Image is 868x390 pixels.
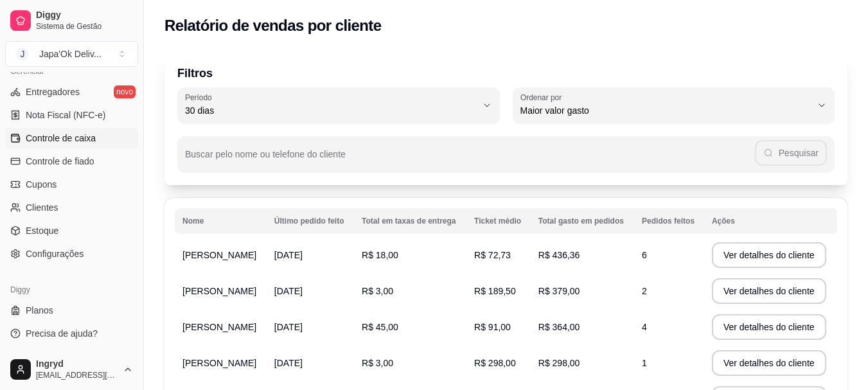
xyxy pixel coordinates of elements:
a: Precisa de ajuda? [5,323,138,344]
th: Nome [175,208,267,234]
span: R$ 364,00 [538,322,580,332]
span: R$ 298,00 [474,358,516,368]
button: Período30 dias [177,87,500,123]
span: 2 [642,286,647,296]
input: Buscar pelo nome ou telefone do cliente [185,153,755,166]
a: DiggySistema de Gestão [5,5,138,36]
span: R$ 379,00 [538,286,580,296]
span: Entregadores [26,85,80,98]
th: Último pedido feito [267,208,354,234]
span: [DATE] [274,250,303,260]
span: Configurações [26,247,84,260]
th: Pedidos feitos [634,208,704,234]
a: Controle de caixa [5,128,138,148]
th: Total gasto em pedidos [531,208,634,234]
a: Configurações [5,244,138,264]
span: R$ 3,00 [362,358,393,368]
div: Japa'Ok Deliv ... [39,48,102,60]
span: J [16,48,29,60]
button: Ver detalhes do cliente [712,242,826,268]
span: Ingryd [36,359,118,370]
button: Select a team [5,41,138,67]
span: R$ 436,36 [538,250,580,260]
span: [DATE] [274,322,303,332]
span: R$ 189,50 [474,286,516,296]
span: R$ 91,00 [474,322,511,332]
span: [PERSON_NAME] [182,358,256,368]
span: Maior valor gasto [520,104,812,117]
span: [EMAIL_ADDRESS][DOMAIN_NAME] [36,370,118,380]
span: [DATE] [274,286,303,296]
span: R$ 72,73 [474,250,511,260]
span: 1 [642,358,647,368]
span: 6 [642,250,647,260]
button: Ver detalhes do cliente [712,314,826,340]
span: [DATE] [274,358,303,368]
span: Diggy [36,10,133,21]
span: Precisa de ajuda? [26,327,98,340]
span: Nota Fiscal (NFC-e) [26,109,105,121]
a: Planos [5,300,138,321]
span: R$ 298,00 [538,358,580,368]
span: [PERSON_NAME] [182,322,256,332]
a: Cupons [5,174,138,195]
a: Clientes [5,197,138,218]
th: Ações [704,208,837,234]
button: Ingryd[EMAIL_ADDRESS][DOMAIN_NAME] [5,354,138,385]
button: Ver detalhes do cliente [712,350,826,376]
div: Diggy [5,279,138,300]
label: Período [185,92,216,103]
span: [PERSON_NAME] [182,286,256,296]
a: Entregadoresnovo [5,82,138,102]
span: 30 dias [185,104,477,117]
h2: Relatório de vendas por cliente [164,15,382,36]
span: Controle de fiado [26,155,94,168]
span: R$ 45,00 [362,322,398,332]
a: Estoque [5,220,138,241]
p: Filtros [177,64,835,82]
span: Planos [26,304,53,317]
a: Controle de fiado [5,151,138,172]
button: Ordenar porMaior valor gasto [513,87,835,123]
a: Nota Fiscal (NFC-e) [5,105,138,125]
span: Controle de caixa [26,132,96,145]
span: Estoque [26,224,58,237]
span: R$ 18,00 [362,250,398,260]
button: Ver detalhes do cliente [712,278,826,304]
span: R$ 3,00 [362,286,393,296]
label: Ordenar por [520,92,566,103]
span: Sistema de Gestão [36,21,133,31]
span: [PERSON_NAME] [182,250,256,260]
th: Ticket médio [466,208,531,234]
span: Clientes [26,201,58,214]
span: Cupons [26,178,57,191]
th: Total em taxas de entrega [354,208,466,234]
span: 4 [642,322,647,332]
